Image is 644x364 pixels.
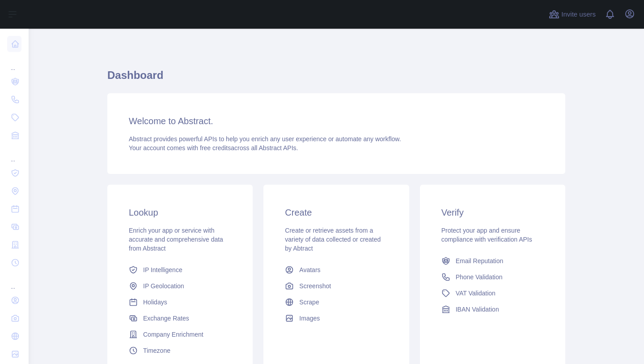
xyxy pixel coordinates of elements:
a: Company Enrichment [125,326,235,342]
a: Phone Validation [438,269,547,285]
a: Timezone [125,342,235,359]
span: Enrich your app or service with accurate and comprehensive data from Abstract [129,227,223,252]
span: Abstract provides powerful APIs to help you enrich any user experience or automate any workflow. [129,135,401,143]
div: ... [7,273,21,290]
div: ... [7,145,21,163]
span: free credits [200,144,231,152]
span: Email Reputation [456,256,504,265]
span: IBAN Validation [456,305,499,314]
span: Invite users [561,9,596,20]
div: ... [7,54,21,72]
a: Holidays [125,294,235,310]
span: Timezone [143,346,170,355]
a: Screenshot [281,278,391,294]
a: Avatars [281,262,391,278]
button: Invite users [547,7,597,22]
span: Company Enrichment [143,330,203,339]
a: Exchange Rates [125,310,235,326]
span: IP Intelligence [143,265,182,274]
span: Holidays [143,298,167,307]
span: Scrape [299,298,319,307]
a: IP Intelligence [125,262,235,278]
span: Images [299,314,320,323]
a: Scrape [281,294,391,310]
span: VAT Validation [456,289,496,298]
h3: Lookup [129,206,231,219]
h3: Create [285,206,387,219]
span: Screenshot [299,282,331,290]
span: IP Geolocation [143,282,184,290]
span: Exchange Rates [143,314,189,323]
span: Your account comes with across all Abstract APIs. [129,144,298,152]
a: Images [281,310,391,326]
a: IBAN Validation [438,301,547,317]
span: Create or retrieve assets from a variety of data collected or created by Abtract [285,227,381,252]
h3: Verify [441,206,544,219]
a: VAT Validation [438,285,547,301]
a: IP Geolocation [125,278,235,294]
span: Phone Validation [456,273,503,282]
span: Protect your app and ensure compliance with verification APIs [441,227,532,243]
a: Email Reputation [438,253,547,269]
span: Avatars [299,265,320,274]
h3: Welcome to Abstract. [129,115,544,127]
h1: Dashboard [107,68,565,90]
